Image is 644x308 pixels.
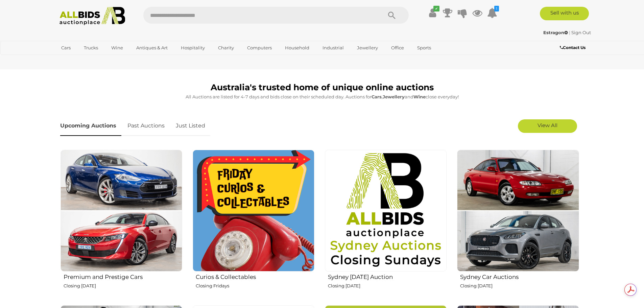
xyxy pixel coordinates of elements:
[132,42,172,53] a: Antiques & Art
[518,119,577,133] a: View All
[107,42,127,53] a: Wine
[460,282,579,290] p: Closing [DATE]
[543,30,569,35] a: Estragon
[428,7,438,19] a: ✔
[281,42,314,53] a: Household
[60,93,584,101] p: All Auctions are listed for 4-7 days and bids close on their scheduled day. Auctions for , and cl...
[413,94,426,99] strong: Wine
[171,116,210,136] a: Just Listed
[328,272,447,280] h2: Sydney [DATE] Auction
[560,45,586,50] b: Contact Us
[57,42,75,53] a: Cars
[61,150,182,271] img: Premium and Prestige Cars
[413,42,435,53] a: Sports
[64,272,182,280] h2: Premium and Prestige Cars
[214,42,238,53] a: Charity
[60,149,182,300] a: Premium and Prestige Cars Closing [DATE]
[325,149,447,300] a: Sydney [DATE] Auction Closing [DATE]
[79,42,102,53] a: Trucks
[383,94,405,99] strong: Jewellery
[122,116,170,136] a: Past Auctions
[64,282,182,290] p: Closing [DATE]
[540,7,589,20] a: Sell with us
[487,7,497,19] a: 1
[243,42,276,53] a: Computers
[457,149,579,300] a: Sydney Car Auctions Closing [DATE]
[560,44,587,51] a: Contact Us
[353,42,382,53] a: Jewellery
[543,30,568,35] strong: Estragon
[60,83,584,92] h1: Australia's trusted home of unique online auctions
[494,6,499,11] i: 1
[569,30,570,35] span: |
[192,149,314,300] a: Curios & Collectables Closing Fridays
[57,53,114,65] a: [GEOGRAPHIC_DATA]
[56,7,129,25] img: Allbids.com.au
[457,150,579,271] img: Sydney Car Auctions
[193,150,314,271] img: Curios & Collectables
[375,7,409,24] button: Search
[196,282,314,290] p: Closing Fridays
[60,116,121,136] a: Upcoming Auctions
[433,6,439,11] i: ✔
[571,30,591,35] a: Sign Out
[460,272,579,280] h2: Sydney Car Auctions
[176,42,209,53] a: Hospitality
[196,272,314,280] h2: Curios & Collectables
[325,150,447,271] img: Sydney Sunday Auction
[328,282,447,290] p: Closing [DATE]
[372,94,382,99] strong: Cars
[318,42,348,53] a: Industrial
[538,122,557,128] span: View All
[387,42,408,53] a: Office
